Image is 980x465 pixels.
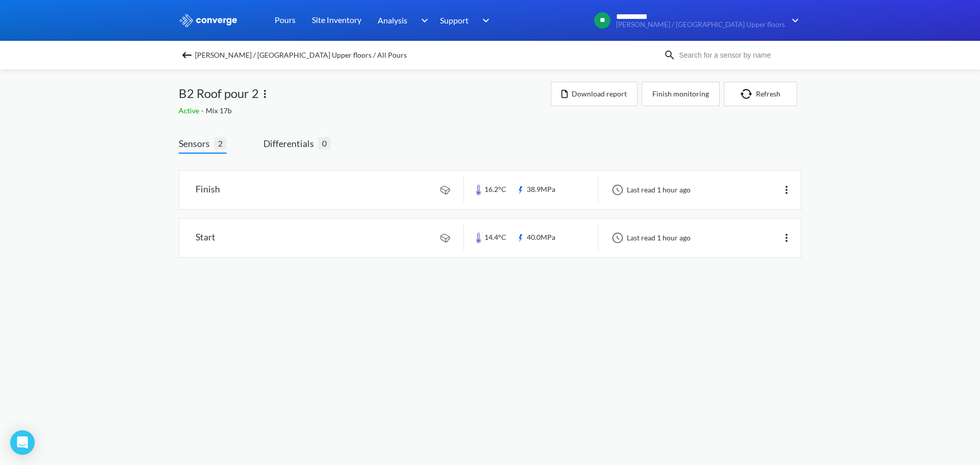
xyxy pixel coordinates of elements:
img: icon-search.svg [664,49,676,61]
img: icon-refresh.svg [741,89,756,99]
span: Analysis [378,14,407,27]
span: Sensors [179,136,214,151]
span: [PERSON_NAME] / [GEOGRAPHIC_DATA] Upper floors [616,21,785,29]
button: Download report [551,82,638,106]
span: 2 [214,137,227,150]
span: [PERSON_NAME] / [GEOGRAPHIC_DATA] Upper floors / All Pours [195,48,407,62]
div: Mix 17b [179,105,551,116]
div: Open Intercom Messenger [10,430,35,455]
img: downArrow.svg [785,14,801,27]
img: more.svg [259,88,271,100]
span: - [201,106,206,115]
img: downArrow.svg [476,14,492,27]
img: logo_ewhite.svg [179,14,238,27]
button: Refresh [724,82,797,106]
img: backspace.svg [181,49,193,61]
img: icon-file.svg [561,90,568,98]
button: Finish monitoring [642,82,720,106]
img: more.svg [780,232,793,244]
input: Search for a sensor by name [676,50,799,61]
img: more.svg [780,184,793,196]
span: 0 [318,137,331,150]
span: Active [179,106,201,115]
img: downArrow.svg [414,14,431,27]
span: Differentials [263,136,318,151]
span: Support [440,14,469,27]
span: B2 Roof pour 2 [179,84,259,103]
